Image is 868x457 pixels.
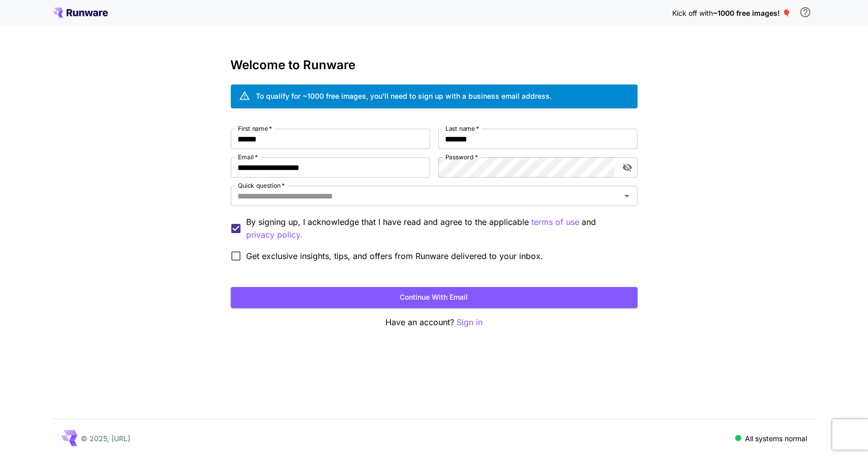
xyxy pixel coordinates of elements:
p: privacy policy. [247,228,303,241]
p: By signing up, I acknowledge that I have read and agree to the applicable and [247,216,630,241]
p: All systems normal [745,433,807,444]
button: By signing up, I acknowledge that I have read and agree to the applicable terms of use and [247,228,303,241]
p: terms of use [532,216,580,228]
h3: Welcome to Runware [231,58,638,72]
label: Password [445,153,478,161]
label: Email [238,153,258,161]
span: Kick off with [673,9,713,17]
label: Quick question [238,181,285,190]
button: By signing up, I acknowledge that I have read and agree to the applicable and privacy policy. [532,216,580,228]
label: First name [238,124,272,133]
div: To qualify for ~1000 free images, you’ll need to sign up with a business email address. [256,91,552,101]
button: Open [620,189,634,203]
p: © 2025, [URL] [81,433,131,444]
span: Get exclusive insights, tips, and offers from Runware delivered to your inbox. [247,250,544,262]
button: toggle password visibility [618,158,637,177]
button: Sign in [457,316,483,329]
button: Continue with email [231,287,638,308]
p: Have an account? [231,316,638,329]
label: Last name [445,124,479,133]
span: ~1000 free images! 🎈 [713,9,791,17]
button: In order to qualify for free credit, you need to sign up with a business email address and click ... [795,2,816,22]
